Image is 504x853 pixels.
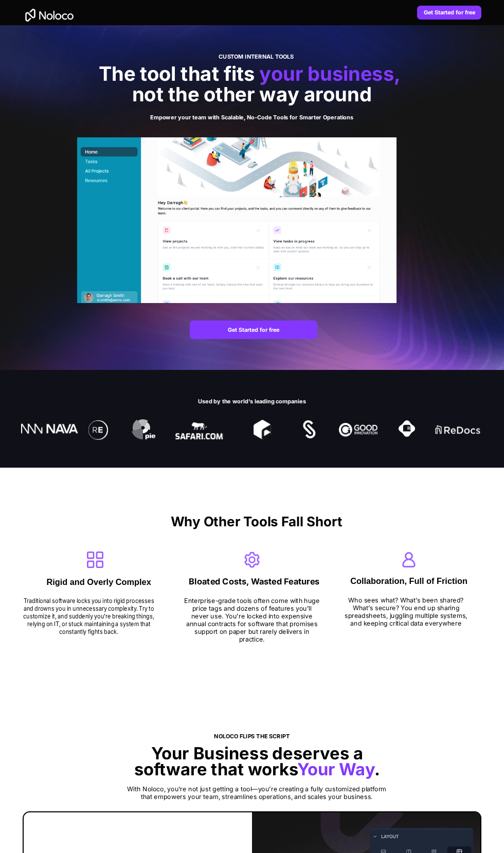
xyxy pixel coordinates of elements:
[297,759,335,779] span: Your
[132,82,372,106] span: not the other way around
[99,62,255,85] span: The tool that fits
[219,53,294,60] span: CUSTOM INTERNAL TOOLS
[417,6,481,20] a: Get Started for free
[189,577,319,587] span: Bloated Costs, Wasted Features
[134,743,363,779] span: Your Business deserves a software that works
[214,733,290,740] span: NOLOCO FLIPS THE SCRIPT
[46,577,151,587] span: Rigid and Overly Complex
[374,759,380,779] span: .
[260,62,401,85] span: your business,
[184,597,319,643] span: Enterprise-grade tools often come with huge price tags and dozens of features you’ll never use. Y...
[127,785,386,800] span: With Noloco, you’re not just getting a tool—you’re creating a fully customized platform that empo...
[424,9,475,16] strong: Get Started for free
[150,114,353,121] strong: Empower your team with Scalable, No-Code Tools for Smarter Operations
[198,398,306,405] span: Used by the world's leading companies
[24,597,154,635] span: Traditional software locks you into rigid processes and drowns you in unnecessary complexity. Try...
[190,321,317,339] a: Get Started for free
[345,596,467,627] span: Who sees what? What’s been shared? What’s secure? You end up sharing spreadsheets, juggling multi...
[171,513,342,529] span: Why Other Tools Fall Short
[339,759,374,779] span: Way
[350,576,467,585] span: Collaboration, Full of Friction
[228,326,279,333] strong: Get Started for free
